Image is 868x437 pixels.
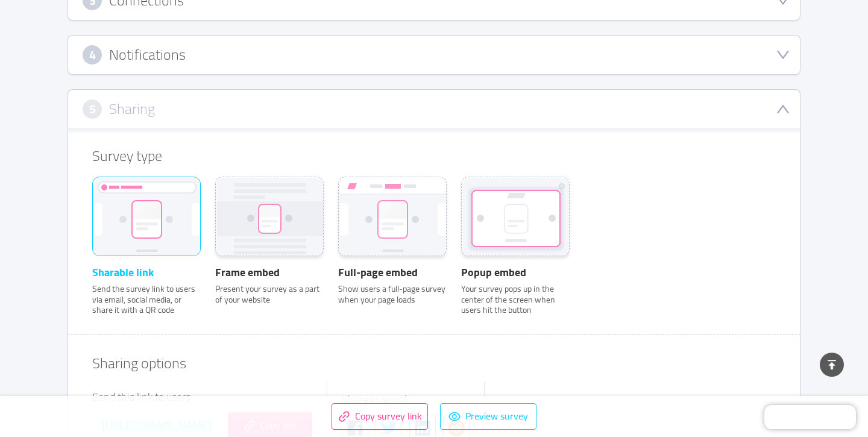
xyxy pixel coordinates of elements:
[776,48,790,62] i: icon: down
[215,284,324,305] div: Present your survey as a part of your website
[776,102,790,116] i: icon: down
[764,405,856,429] iframe: Chatra live chat
[89,48,96,61] span: 4
[215,266,324,280] div: Frame embed
[92,145,162,167] span: Survey type
[338,284,447,305] div: Show users a full-page survey when your page loads
[338,266,447,280] div: Full-page embed
[92,266,201,280] div: Sharable link
[461,284,570,316] div: Your survey pops up in the center of the screen when users hit the button
[109,102,155,116] h3: Sharing
[92,353,186,374] span: Sharing options
[92,284,201,316] div: Send the survey link to users via email, social media, or share it with a QR code
[440,403,536,430] button: icon: eyePreview survey
[92,389,312,405] div: Send this link to users
[461,266,570,280] div: Popup embed
[332,403,428,430] button: icon: linkCopy survey link
[89,102,96,116] span: 5
[342,391,470,407] div: Share in social
[109,48,186,61] h3: Notifications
